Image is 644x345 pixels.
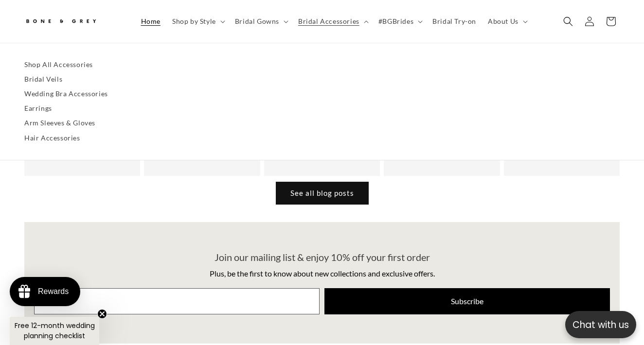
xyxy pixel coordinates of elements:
[24,116,620,131] a: Arm Sleeves & Gloves
[432,17,476,26] span: Bridal Try-on
[557,11,579,32] summary: Search
[373,11,427,32] summary: #BGBrides
[324,288,610,314] button: Subscribe
[10,317,99,345] div: Free 12-month wedding planning checklistClose teaser
[34,288,320,314] input: Email
[166,11,229,32] summary: Shop by Style
[24,14,97,30] img: Bone and Grey Bridal
[292,11,373,32] summary: Bridal Accessories
[427,11,482,32] a: Bridal Try-on
[482,11,532,32] summary: About Us
[298,17,359,26] span: Bridal Accessories
[21,10,125,33] a: Bone and Grey Bridal
[378,17,413,26] span: #BGBrides
[24,131,620,145] a: Hair Accessories
[24,57,620,72] a: Shop All Accessories
[229,11,292,32] summary: Bridal Gowns
[97,309,107,319] button: Close teaser
[565,311,636,338] button: Open chatbox
[172,17,216,26] span: Shop by Style
[565,318,636,332] p: Chat with us
[15,321,95,341] span: Free 12-month wedding planning checklist
[135,11,166,32] a: Home
[24,102,620,116] a: Earrings
[38,287,69,296] div: Rewards
[141,17,161,26] span: Home
[215,251,430,263] span: Join our mailing list & enjoy 10% off your first order
[276,182,369,205] a: See all blog posts
[488,17,519,26] span: About Us
[24,86,620,101] a: Wedding Bra Accessories
[24,72,620,86] a: Bridal Veils
[210,269,435,278] span: Plus, be the first to know about new collections and exclusive offers.
[235,17,279,26] span: Bridal Gowns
